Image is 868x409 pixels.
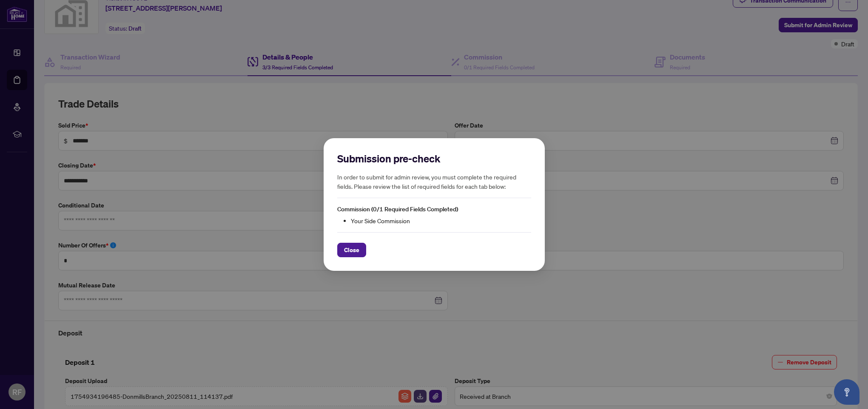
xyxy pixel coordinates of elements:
h2: Submission pre-check [337,152,531,165]
span: Close [344,243,359,257]
button: Open asap [834,379,859,405]
h5: In order to submit for admin review, you must complete the required fields. Please review the lis... [337,172,531,191]
button: Close [337,243,366,257]
span: Commission (0/1 Required Fields Completed) [337,205,458,213]
li: Your Side Commission [351,216,531,225]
